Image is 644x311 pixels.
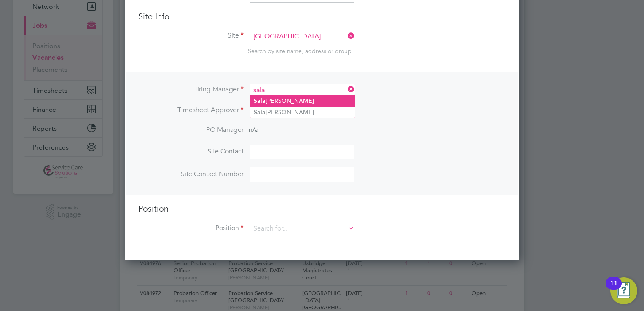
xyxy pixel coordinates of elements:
[249,126,258,134] span: n/a
[138,203,506,214] h3: Position
[138,31,244,40] label: Site
[250,84,354,97] input: Search for...
[610,277,637,304] button: Open Resource Center, 11 new notifications
[138,224,244,233] label: Position
[248,47,352,55] span: Search by site name, address or group
[250,95,355,107] li: [PERSON_NAME]
[610,283,617,294] div: 11
[138,147,244,156] label: Site Contact
[138,11,506,22] h3: Site Info
[138,106,244,115] label: Timesheet Approver
[254,109,266,116] b: Sala
[138,126,244,134] label: PO Manager
[138,85,244,94] label: Hiring Manager
[250,107,355,118] li: [PERSON_NAME]
[250,30,354,43] input: Search for...
[138,170,244,179] label: Site Contact Number
[254,97,266,105] b: Sala
[250,223,354,235] input: Search for...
